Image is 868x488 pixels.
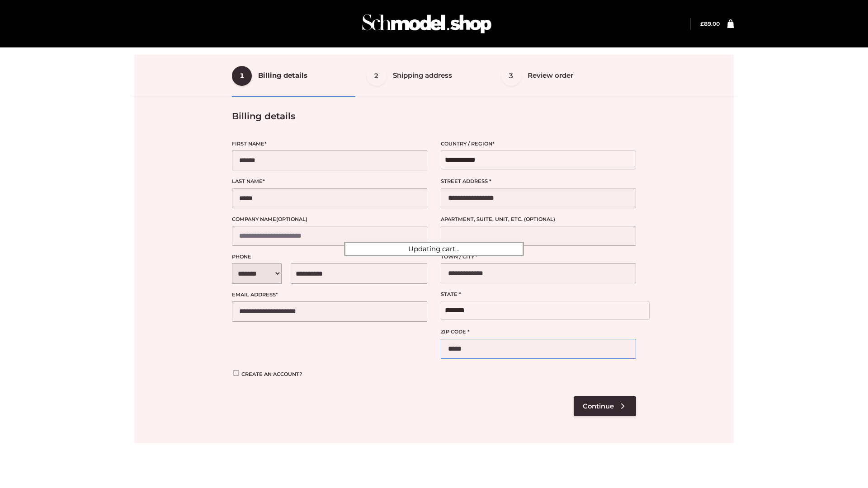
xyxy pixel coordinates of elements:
bdi: 89.00 [700,20,720,27]
img: Schmodel Admin 964 [359,6,495,42]
div: Updating cart... [344,242,524,256]
a: £89.00 [700,20,720,27]
span: £ [700,20,704,27]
